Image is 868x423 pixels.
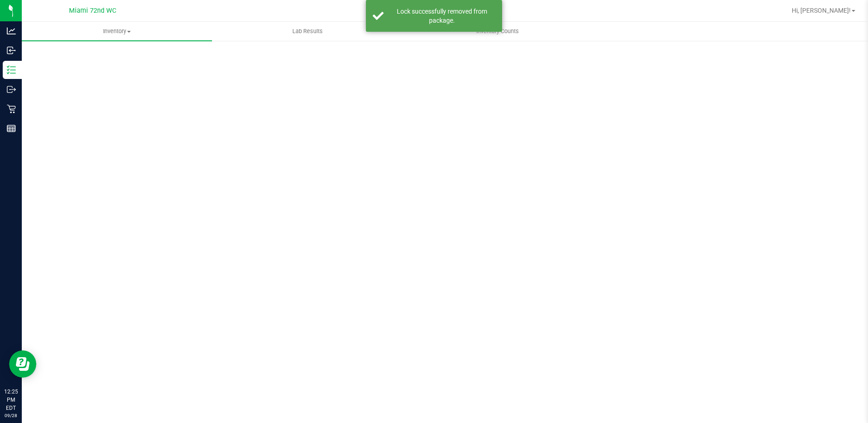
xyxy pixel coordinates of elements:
[22,27,212,35] span: Inventory
[69,7,116,15] span: Miami 72nd WC
[9,350,36,378] iframe: Resource center
[7,104,16,113] inline-svg: Retail
[792,7,851,14] span: Hi, [PERSON_NAME]!
[4,412,18,419] p: 09/28
[7,46,16,55] inline-svg: Inbound
[4,388,18,412] p: 12:25 PM EDT
[7,65,16,74] inline-svg: Inventory
[7,85,16,94] inline-svg: Outbound
[389,7,495,25] div: Lock successfully removed from package.
[212,22,402,41] a: Lab Results
[22,22,212,41] a: Inventory
[7,124,16,133] inline-svg: Reports
[7,26,16,35] inline-svg: Analytics
[280,27,335,35] span: Lab Results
